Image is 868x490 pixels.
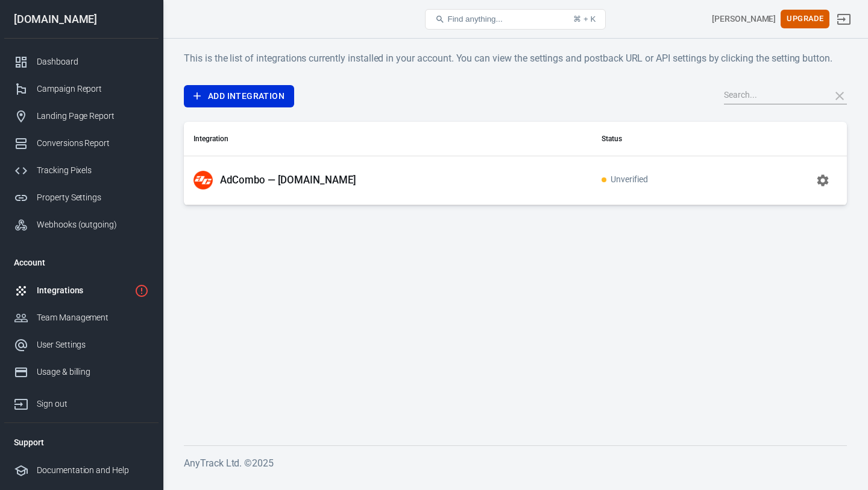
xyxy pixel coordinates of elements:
[4,157,159,184] a: Tracking Pixels
[184,122,592,156] th: Integration
[4,386,159,418] a: Sign out
[37,164,149,177] div: Tracking Pixels
[447,14,502,24] span: Find anything...
[193,171,213,190] img: AdCombo — mynutrahub.com
[4,14,159,25] div: [DOMAIN_NAME]
[4,331,159,358] a: User Settings
[37,110,149,122] div: Landing Page Report
[37,311,149,324] div: Team Management
[220,174,356,186] p: AdCombo — [DOMAIN_NAME]
[4,304,159,331] a: Team Management
[573,14,596,24] div: ⌘ + K
[4,103,159,130] a: Landing Page Report
[184,456,847,471] h6: AnyTrack Ltd. © 2025
[4,277,159,304] a: Integrations
[37,56,149,68] div: Dashboard
[4,248,159,277] li: Account
[37,339,149,351] div: User Settings
[37,137,149,150] div: Conversions Report
[724,88,820,104] input: Search...
[4,428,159,457] li: Support
[4,358,159,386] a: Usage & billing
[712,13,776,25] div: Account id: xDZmbNrd
[4,130,159,157] a: Conversions Report
[37,284,130,297] div: Integrations
[37,464,149,477] div: Documentation and Help
[425,9,606,30] button: Find anything...⌘ + K
[4,184,159,211] a: Property Settings
[37,218,149,231] div: Webhooks (outgoing)
[37,83,149,95] div: Campaign Report
[134,284,149,298] svg: 1 networks not verified yet
[829,5,858,34] a: Sign out
[37,398,149,410] div: Sign out
[4,75,159,103] a: Campaign Report
[184,51,847,66] h6: This is the list of integrations currently installed in your account. You can view the settings a...
[37,191,149,204] div: Property Settings
[602,175,648,185] span: Unverified
[4,211,159,238] a: Webhooks (outgoing)
[592,122,739,156] th: Status
[184,85,294,107] a: Add Integration
[781,10,829,28] button: Upgrade
[37,366,149,378] div: Usage & billing
[4,48,159,75] a: Dashboard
